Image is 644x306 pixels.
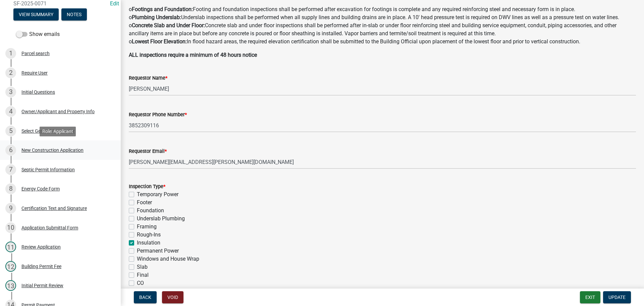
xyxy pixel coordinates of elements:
[132,22,205,29] strong: Concrete Slab and Under Floor:
[5,280,16,291] div: 13
[5,183,16,194] div: 8
[5,48,16,59] div: 1
[132,38,187,45] strong: Lowest Floor Elevation:
[580,291,600,303] button: Exit
[21,283,63,288] div: Initial Permit Review
[13,8,59,20] button: View Summary
[5,164,16,175] div: 7
[5,68,16,78] div: 2
[137,239,160,247] label: Insulation
[129,113,187,117] label: Requestor Phone Number
[21,148,84,152] div: New Construction Application
[132,14,181,20] strong: Plumbing Underslab:
[21,109,95,114] div: Owner/Applicant and Property Info
[137,271,149,279] label: Final
[608,295,626,300] span: Update
[137,190,178,199] label: Temporary Power
[21,71,48,75] div: Require User
[137,223,157,231] label: Framing
[603,291,631,303] button: Update
[5,87,16,97] div: 3
[5,106,16,117] div: 4
[132,6,193,12] strong: Footings and Foundation:
[21,167,75,172] div: Septic Permit Information
[40,127,76,136] div: Role: Applicant
[110,0,119,7] a: Edit
[134,291,157,303] button: Back
[162,291,183,303] button: Void
[21,245,61,249] div: Review Application
[61,8,87,20] button: Notes
[137,279,144,287] label: CO
[21,264,61,269] div: Building Permit Fee
[139,295,151,300] span: Back
[137,247,179,255] label: Permanent Power
[137,207,164,215] label: Foundation
[21,225,78,230] div: Application Submittal Form
[129,76,167,81] label: Requestor Name
[5,222,16,233] div: 10
[13,12,59,18] wm-modal-confirm: Summary
[129,52,257,58] strong: ALL inspections require a minimum of 48 hours notice
[129,5,636,46] p: o Footing and foundation inspections shall be performed after excavation for footings is complete...
[137,199,152,207] label: Footer
[137,255,199,263] label: Windows and House Wrap
[5,203,16,214] div: 9
[129,149,167,154] label: Requestor Email
[21,90,55,94] div: Initial Questions
[16,30,60,38] label: Show emails
[137,215,185,223] label: Underslab Plumbing
[5,145,16,156] div: 6
[21,206,87,211] div: Certification Text and Signature
[13,0,107,7] span: SF-2025-0071
[21,186,60,191] div: Energy Code Form
[137,263,148,271] label: Slab
[5,126,16,136] div: 5
[5,261,16,272] div: 12
[129,184,165,189] label: Inspection Type
[5,242,16,252] div: 11
[110,0,119,7] wm-modal-confirm: Edit Application Number
[21,129,75,133] div: Select General Contractor
[21,51,50,56] div: Parcel search
[137,231,161,239] label: Rough-Ins
[61,12,87,18] wm-modal-confirm: Notes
